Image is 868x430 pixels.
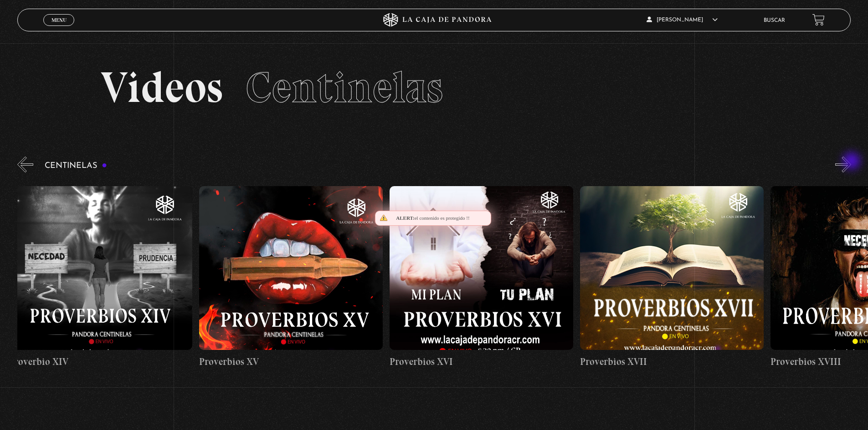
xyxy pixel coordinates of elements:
a: View your shopping cart [812,14,825,26]
a: Buscar [764,18,785,23]
h2: Videos [101,66,767,109]
a: Proverbios XV [199,179,383,376]
a: Proverbio XIV [9,179,192,376]
span: [PERSON_NAME] [647,17,718,23]
span: Alert: [396,215,414,221]
h3: Centinelas [45,162,107,170]
button: Next [835,157,851,172]
h4: Proverbios XVII [580,354,764,369]
a: Proverbios XVII [580,179,764,376]
h4: Proverbios XV [199,354,383,369]
span: Menu [51,17,67,23]
div: el contenido es protegido !! [375,211,491,226]
span: Cerrar [48,25,70,31]
span: Centinelas [246,61,443,113]
h4: Proverbio XIV [9,354,192,369]
h4: Proverbios XVI [390,354,573,369]
button: Previous [17,157,33,172]
a: Proverbios XVI [390,179,573,376]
